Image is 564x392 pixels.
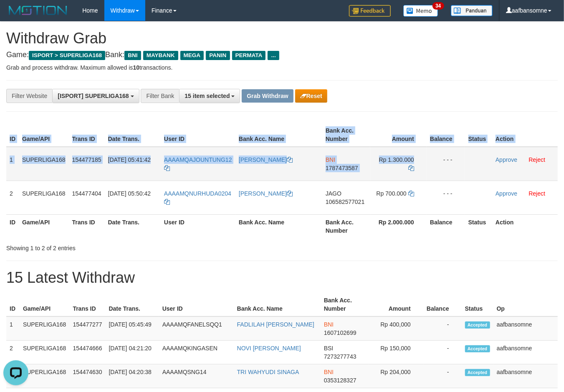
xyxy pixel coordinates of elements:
span: Accepted [465,322,490,329]
div: Filter Website [6,89,52,103]
th: Bank Acc. Name [235,123,322,147]
td: AAAAMQSNG14 [159,364,234,388]
a: Reject [529,190,545,197]
span: Copy 0353128327 to clipboard [324,377,357,384]
td: aafbansomne [493,341,558,364]
th: Balance [427,214,465,238]
button: Open LiveChat chat widget [3,3,28,28]
a: [PERSON_NAME] [239,156,293,163]
td: 154477277 [69,317,105,341]
span: Accepted [465,369,490,376]
h4: Game: Bank: [6,51,558,59]
th: Trans ID [69,293,105,317]
th: Bank Acc. Number [322,123,370,147]
th: Date Trans. [105,214,161,238]
button: Grab Withdraw [242,89,293,103]
span: MAYBANK [143,51,178,60]
span: 15 item selected [185,93,230,99]
th: Game/API [19,123,69,147]
th: Bank Acc. Number [321,293,369,317]
span: Rp 700.000 [377,190,407,197]
th: Balance [423,293,462,317]
th: Game/API [19,214,69,238]
th: User ID [159,293,234,317]
td: [DATE] 04:20:38 [106,364,159,388]
a: AAAAMQNURHUDA0204 [164,190,231,205]
span: Copy 7273277743 to clipboard [324,353,357,360]
td: 1 [6,147,19,181]
td: 154474630 [69,364,105,388]
td: SUPERLIGA168 [19,181,69,214]
td: SUPERLIGA168 [19,147,69,181]
span: [DATE] 05:50:42 [108,190,151,197]
th: Balance [427,123,465,147]
span: 154477185 [72,156,101,163]
span: [DATE] 05:41:42 [108,156,151,163]
th: Trans ID [69,123,105,147]
span: BNI [324,321,334,328]
span: PANIN [206,51,230,60]
a: Copy 1300000 to clipboard [408,165,414,171]
td: 154474666 [69,341,105,364]
td: [DATE] 04:21:20 [106,341,159,364]
th: ID [6,123,19,147]
a: AAAAMQAJOUNTUNG12 [164,156,232,171]
button: [ISPORT] SUPERLIGA168 [52,89,139,103]
td: aafbansomne [493,364,558,388]
th: Bank Acc. Number [322,214,370,238]
th: ID [6,293,20,317]
a: FADLILAH [PERSON_NAME] [237,321,314,328]
td: SUPERLIGA168 [20,341,70,364]
td: Rp 400,000 [369,317,423,341]
button: 15 item selected [179,89,240,103]
span: AAAAMQAJOUNTUNG12 [164,156,232,163]
a: [PERSON_NAME] [239,190,293,197]
strong: 10 [133,64,139,71]
span: AAAAMQNURHUDA0204 [164,190,231,197]
img: MOTION_logo.png [6,4,70,17]
span: Rp 1.300.000 [379,156,414,163]
th: User ID [161,214,235,238]
td: - [423,341,462,364]
a: Copy 700000 to clipboard [408,190,414,197]
a: Approve [496,190,517,197]
th: Trans ID [69,214,105,238]
th: Bank Acc. Name [234,293,321,317]
th: Game/API [20,293,70,317]
th: Action [492,123,558,147]
img: panduan.png [451,5,493,16]
a: Reject [529,156,545,163]
td: - [423,317,462,341]
img: Feedback.jpg [349,5,391,17]
td: 2 [6,341,20,364]
th: Status [462,293,493,317]
span: JAGO [326,190,341,197]
span: BNI [124,51,141,60]
td: SUPERLIGA168 [20,317,70,341]
th: Status [465,214,492,238]
div: Showing 1 to 2 of 2 entries [6,241,229,252]
span: BNI [324,369,334,375]
span: PERMATA [232,51,266,60]
td: 2 [6,181,19,214]
td: - - - [427,147,465,181]
th: Status [465,123,492,147]
a: Approve [496,156,517,163]
span: Copy 106582577021 to clipboard [326,199,364,205]
p: Grab and process withdraw. Maximum allowed is transactions. [6,63,558,72]
td: - [423,364,462,388]
th: Bank Acc. Name [235,214,322,238]
td: Rp 204,000 [369,364,423,388]
th: ID [6,214,19,238]
th: Date Trans. [105,123,161,147]
h1: 15 Latest Withdraw [6,269,558,286]
th: Action [492,214,558,238]
button: Reset [295,89,327,103]
span: 154477404 [72,190,101,197]
td: SUPERLIGA168 [20,364,70,388]
td: Rp 150,000 [369,341,423,364]
span: Accepted [465,345,490,352]
th: Amount [370,123,426,147]
td: aafbansomne [493,317,558,341]
span: Copy 1607102699 to clipboard [324,329,357,336]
